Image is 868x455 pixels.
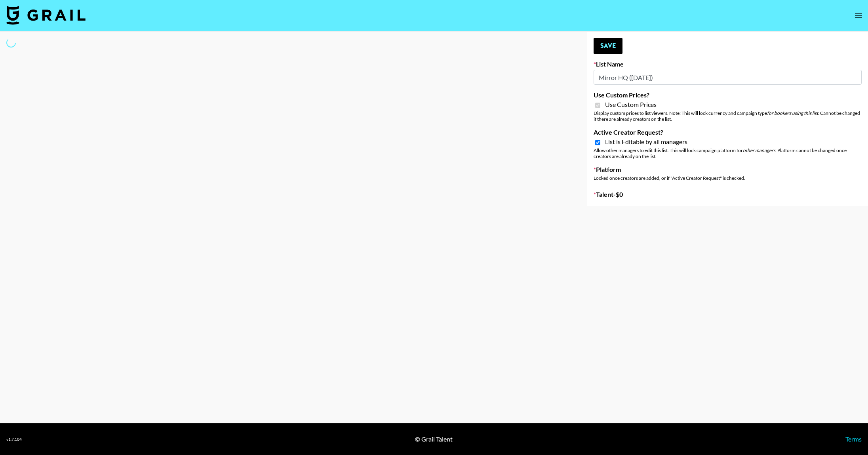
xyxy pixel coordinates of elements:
[845,435,862,443] a: Terms
[6,6,86,25] img: Grail Talent
[415,435,453,443] div: © Grail Talent
[605,138,687,146] span: List is Editable by all managers
[594,147,862,159] div: Allow other managers to edit this list. This will lock campaign platform for . Platform cannot be...
[594,166,862,173] label: Platform
[851,8,866,24] button: open drawer
[767,110,818,116] em: for bookers using this list
[594,91,862,99] label: Use Custom Prices?
[594,128,862,136] label: Active Creator Request?
[6,437,22,442] div: v 1.7.104
[594,190,862,198] label: Talent - $ 0
[743,147,775,153] em: other managers
[594,175,862,181] div: Locked once creators are added, or if "Active Creator Request" is checked.
[605,101,657,109] span: Use Custom Prices
[594,38,622,54] button: Save
[594,110,862,122] div: Display custom prices to list viewers. Note: This will lock currency and campaign type . Cannot b...
[594,60,862,68] label: List Name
